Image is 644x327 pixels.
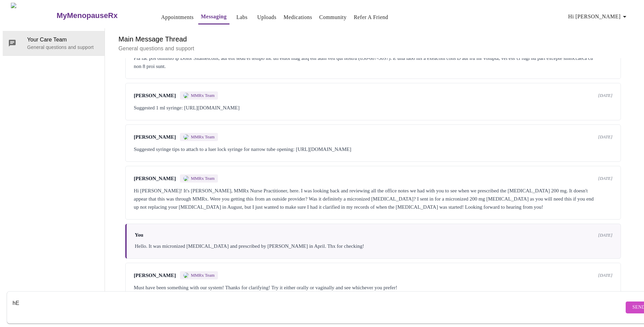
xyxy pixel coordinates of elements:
span: [PERSON_NAME] [134,134,176,140]
p: General questions and support [118,45,628,53]
a: Uploads [257,13,277,22]
img: MMRX [183,93,189,98]
a: Community [319,13,347,22]
button: Refer a Friend [351,11,391,24]
button: Community [316,11,349,24]
img: MyMenopauseRx Logo [11,3,56,28]
a: Appointments [161,13,194,22]
button: Messaging [198,10,229,24]
div: Must have been something with our system! Thanks for clarifying! Try it either orally or vaginall... [134,283,612,292]
span: MMRx Team [191,273,215,278]
span: MMRx Team [191,176,215,181]
span: [PERSON_NAME] [134,93,176,99]
span: [DATE] [598,134,612,140]
a: MyMenopauseRx [56,4,145,28]
span: [PERSON_NAME] [134,176,176,182]
p: General questions and support [27,44,99,51]
button: Medications [281,11,315,24]
div: Your Care TeamGeneral questions and support [3,31,105,55]
span: [DATE] [598,93,612,98]
h6: Main Message Thread [118,34,628,45]
span: You [135,232,143,238]
span: Your Care Team [27,36,99,44]
span: [DATE] [598,233,612,238]
span: [PERSON_NAME] [134,273,176,278]
button: Appointments [158,11,196,24]
div: Hi [PERSON_NAME]! It's [PERSON_NAME], MMRx Nurse Practitioner, here. I was looking back and revie... [134,187,612,211]
div: Suggested syringe tips to attach to a luer lock syringe for narrow tube opening: [URL][DOMAIN_NAME] [134,145,612,153]
img: MMRX [183,134,189,140]
img: MMRX [183,176,189,181]
button: Hi [PERSON_NAME] [566,10,631,23]
h3: MyMenopauseRx [57,11,118,20]
button: Labs [231,11,253,24]
button: Uploads [255,11,279,24]
span: [DATE] [598,176,612,181]
div: Hello. It was micronized [MEDICAL_DATA] and prescribed by [PERSON_NAME] in April. Thx for checking! [135,242,612,250]
span: MMRx Team [191,93,215,98]
a: Messaging [201,12,227,21]
span: Hi [PERSON_NAME] [568,12,629,21]
span: MMRx Team [191,134,215,140]
a: Labs [236,13,247,22]
textarea: Send a message about your appointment [13,296,624,318]
img: MMRX [183,273,189,278]
a: Refer a Friend [354,13,388,22]
div: Suggested 1 ml syringe: [URL][DOMAIN_NAME] [134,104,612,112]
span: [DATE] [598,273,612,278]
a: Medications [283,13,312,22]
